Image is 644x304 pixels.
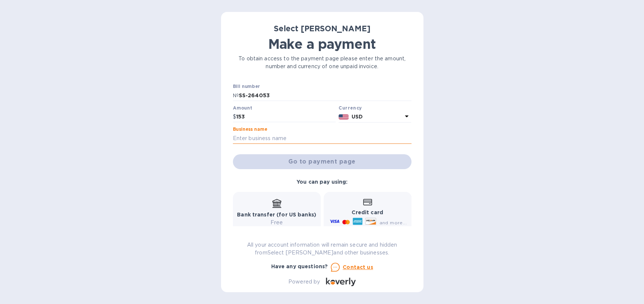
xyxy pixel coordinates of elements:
input: 0.00 [236,111,336,123]
span: and more... [379,220,406,225]
p: Free [237,219,316,227]
b: Select [PERSON_NAME] [274,24,371,33]
h1: Make a payment [233,36,411,52]
b: Credit card [352,209,383,215]
p: № [233,92,239,99]
b: You can pay using: [297,179,347,185]
p: Powered by [288,278,320,286]
u: Contact us [343,264,373,270]
b: Currency [339,105,362,111]
label: Bill number [233,85,260,89]
b: Have any questions? [271,263,328,269]
b: Bank transfer (for US banks) [237,212,316,218]
label: Business name [233,127,267,132]
input: Enter business name [233,133,411,144]
p: $ [233,113,236,121]
b: USD [352,114,363,120]
p: To obtain access to the payment page please enter the amount, number and currency of one unpaid i... [233,55,411,70]
input: Enter bill number [239,90,411,101]
img: USD [339,114,349,120]
label: Amount [233,106,252,110]
p: All your account information will remain secure and hidden from Select [PERSON_NAME] and other bu... [233,241,411,257]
